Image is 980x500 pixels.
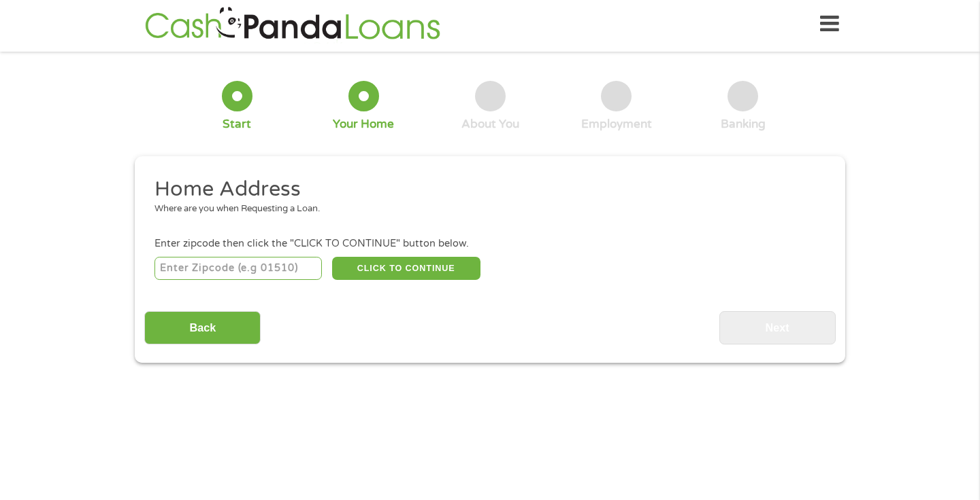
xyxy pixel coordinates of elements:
div: Where are you when Requesting a Loan. [154,202,816,216]
input: Next [719,311,836,344]
h2: Home Address [154,176,816,203]
div: Banking [721,117,766,132]
div: About You [461,117,519,132]
div: Start [223,117,251,132]
input: Enter Zipcode (e.g 01510) [154,257,323,280]
div: Employment [581,117,652,132]
button: CLICK TO CONTINUE [332,257,480,280]
input: Back [144,311,261,344]
img: GetLoanNow Logo [141,5,444,43]
div: Enter zipcode then click the "CLICK TO CONTINUE" button below. [154,236,826,251]
div: Your Home [333,117,394,132]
